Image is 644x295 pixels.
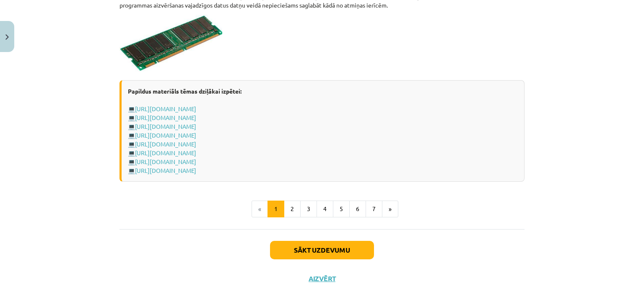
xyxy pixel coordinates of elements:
[135,149,196,157] a: [URL][DOMAIN_NAME]
[267,201,284,217] button: 1
[284,201,301,217] button: 2
[349,201,366,217] button: 6
[135,114,196,121] a: [URL][DOMAIN_NAME]
[135,105,196,112] a: [URL][DOMAIN_NAME]
[119,201,525,217] nav: Page navigation example
[119,80,525,182] div: 💻 💻 💻 💻 💻 💻 💻 💻
[317,201,333,217] button: 4
[382,201,398,217] button: »
[128,87,241,95] strong: Papildus materiāls tēmas dziļākai izpētei:
[5,34,9,40] img: icon-close-lesson-0947bae3869378f0d4975bcd49f059093ad1ed9edebbc8119c70593378902aed.svg
[366,201,382,217] button: 7
[300,201,317,217] button: 3
[306,274,338,283] button: Aizvērt
[270,241,374,259] button: Sākt uzdevumu
[135,158,196,165] a: [URL][DOMAIN_NAME]
[135,167,196,174] a: [URL][DOMAIN_NAME]
[135,123,196,130] a: [URL][DOMAIN_NAME]
[333,201,350,217] button: 5
[135,131,196,139] a: [URL][DOMAIN_NAME]
[135,140,196,148] a: [URL][DOMAIN_NAME]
